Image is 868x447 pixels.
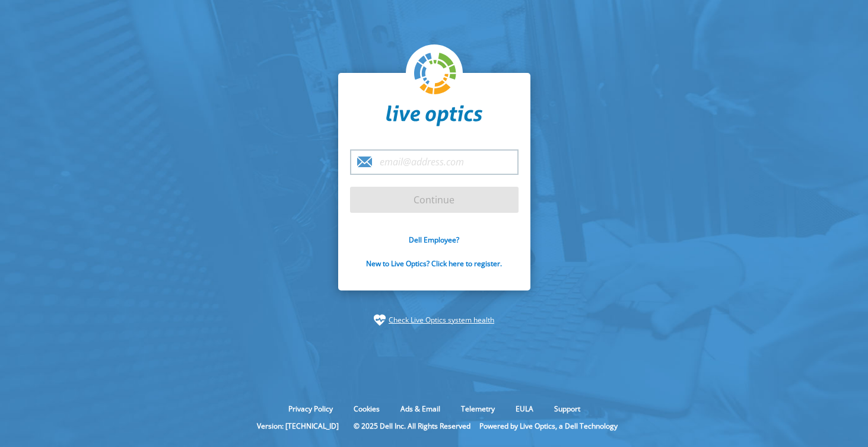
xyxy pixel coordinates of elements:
li: © 2025 Dell Inc. All Rights Reserved [348,421,476,431]
a: Cookies [345,404,389,414]
img: status-check-icon.svg [374,314,386,326]
img: liveoptics-word.svg [386,105,482,126]
a: Ads & Email [392,404,449,414]
a: Support [545,404,589,414]
img: liveoptics-logo.svg [414,53,457,95]
li: Powered by Live Optics, a Dell Technology [479,421,618,431]
a: Telemetry [452,404,504,414]
a: Dell Employee? [409,235,459,245]
li: Version: [TECHNICAL_ID] [251,421,345,431]
input: email@address.com [350,149,519,175]
a: Privacy Policy [279,404,342,414]
a: New to Live Optics? Click here to register. [366,258,502,269]
a: Check Live Optics system health [389,314,494,326]
a: EULA [507,404,542,414]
